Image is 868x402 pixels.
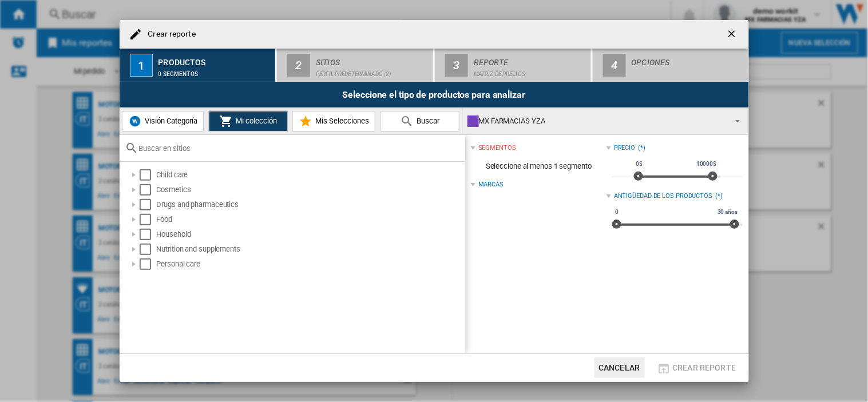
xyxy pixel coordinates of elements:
[158,65,271,77] div: 0 segmentos
[478,180,504,189] div: Marcas
[673,363,736,372] span: Crear reporte
[130,54,153,77] div: 1
[140,229,157,240] md-checkbox: Select
[157,244,463,255] div: Nutrition and supplements
[695,160,718,169] span: 10000$
[474,65,586,77] div: Matriz de precios
[634,160,644,169] span: 0$
[140,199,157,210] md-checkbox: Select
[128,114,142,128] img: wiser-icon-blue.png
[139,144,459,153] input: Buscar en sitios
[613,208,620,217] span: 0
[157,169,463,181] div: Child care
[120,82,749,108] div: Seleccione el tipo de productos para analizar
[316,65,429,77] div: Perfil predeterminado (2)
[140,244,157,255] md-checkbox: Select
[716,208,739,217] span: 30 años
[381,111,459,132] button: Buscar
[140,184,157,196] md-checkbox: Select
[478,144,516,153] div: segmentos
[474,53,586,65] div: Reporte
[726,28,740,42] ng-md-icon: getI18NText('BUTTONS.CLOSE_DIALOG')
[632,53,744,65] div: Opciones
[614,192,712,201] div: Antigüedad de los productos
[140,214,157,225] md-checkbox: Select
[277,49,434,82] button: 2 Sitios Perfil predeterminado (2)
[614,144,635,153] div: Precio
[209,111,288,132] button: Mi colección
[467,113,726,129] div: MX FARMACIAS YZA
[233,117,277,125] span: Mi colección
[722,23,744,46] button: getI18NText('BUTTONS.CLOSE_DIALOG')
[414,117,440,125] span: Buscar
[157,199,463,210] div: Drugs and pharmaceutics
[287,54,310,77] div: 2
[312,117,369,125] span: Mis Selecciones
[158,53,271,65] div: Productos
[140,258,157,270] md-checkbox: Select
[471,156,607,177] span: Seleccione al menos 1 segmento
[142,117,197,125] span: Visión Categoría
[157,184,463,196] div: Cosmetics
[654,357,740,378] button: Crear reporte
[157,214,463,225] div: Food
[594,357,645,378] button: Cancelar
[157,258,463,270] div: Personal care
[142,29,196,40] h4: Crear reporte
[603,54,626,77] div: 4
[445,54,468,77] div: 3
[316,53,429,65] div: Sitios
[593,49,749,82] button: 4 Opciones
[435,49,592,82] button: 3 Reporte Matriz de precios
[140,169,157,181] md-checkbox: Select
[122,111,204,132] button: Visión Categoría
[120,49,277,82] button: 1 Productos 0 segmentos
[292,111,375,132] button: Mis Selecciones
[157,229,463,240] div: Household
